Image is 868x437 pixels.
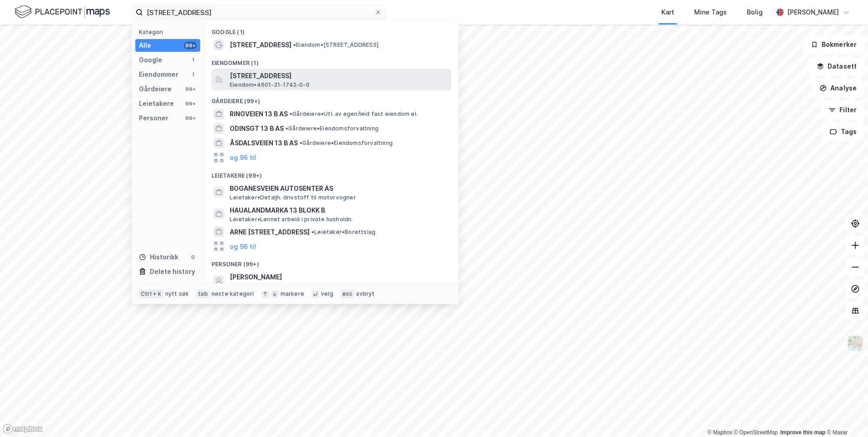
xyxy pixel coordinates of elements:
[230,241,256,252] button: og 96 til
[787,7,839,18] div: [PERSON_NAME]
[189,253,197,261] div: 0
[3,424,43,434] a: Mapbox homepage
[230,283,272,290] span: Person • [DATE]
[184,85,197,93] div: 99+
[139,29,200,35] div: Kategori
[290,110,292,117] span: •
[356,290,375,298] div: avbryt
[230,81,310,89] span: Eiendom • 4601-21-1742-0-0
[311,228,314,235] span: •
[290,110,418,118] span: Gårdeiere • Utl. av egen/leid fast eiendom el.
[204,90,459,107] div: Gårdeiere (99+)
[139,84,172,94] div: Gårdeiere
[230,152,256,163] button: og 96 til
[230,123,284,134] span: ODINSGT 13 B AS
[230,138,298,149] span: ÅSDALSVEIEN 13 B AS
[809,57,864,75] button: Datasett
[803,35,864,54] button: Bokmerker
[734,429,778,436] a: OpenStreetMap
[15,4,110,20] img: logo.f888ab2527a4732fd821a326f86c7f29.svg
[184,114,197,122] div: 99+
[823,393,868,437] iframe: Chat Widget
[230,272,448,283] span: [PERSON_NAME]
[139,289,163,298] div: Ctrl + k
[189,71,197,78] div: 1
[707,429,732,436] a: Mapbox
[340,289,355,298] div: esc
[196,289,210,298] div: tab
[139,98,174,109] div: Leietakere
[184,100,197,107] div: 99+
[281,290,304,298] div: markere
[139,55,162,65] div: Google
[780,429,825,436] a: Improve this map
[204,21,459,38] div: Google (1)
[661,7,674,18] div: Kart
[812,79,864,97] button: Analyse
[165,290,189,298] div: nytt søk
[189,56,197,64] div: 1
[847,335,864,352] img: Z
[184,42,197,49] div: 99+
[204,253,459,270] div: Personer (99+)
[300,139,393,147] span: Gårdeiere • Eiendomsforvaltning
[230,40,291,50] span: [STREET_ADDRESS]
[747,7,763,18] div: Bolig
[204,52,459,69] div: Eiendommer (1)
[230,109,288,119] span: RINGVEIEN 13 B AS
[139,40,151,51] div: Alle
[212,290,254,298] div: neste kategori
[139,113,168,124] div: Personer
[143,5,375,19] input: Søk på adresse, matrikkel, gårdeiere, leietakere eller personer
[311,228,375,236] span: Leietaker • Borettslag
[230,227,310,238] span: ARNE [STREET_ADDRESS]
[822,123,864,141] button: Tags
[293,41,296,48] span: •
[694,7,727,18] div: Mine Tags
[286,125,379,132] span: Gårdeiere • Eiendomsforvaltning
[139,69,178,80] div: Eiendommer
[293,41,379,49] span: Eiendom • [STREET_ADDRESS]
[230,194,356,201] span: Leietaker • Detaljh. drivstoff til motorvogner
[150,266,195,277] div: Delete history
[230,183,448,194] span: BOGANESVEIEN AUTOSENTER AS
[230,216,353,223] span: Leietaker • Lønnet arbeid i private husholdn.
[230,205,448,216] span: HAUALANDMARKA 13 BLOKK B
[139,252,178,263] div: Historikk
[286,125,288,132] span: •
[821,101,864,119] button: Filter
[321,290,333,298] div: velg
[300,139,302,146] span: •
[230,70,448,81] span: [STREET_ADDRESS]
[204,165,459,181] div: Leietakere (99+)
